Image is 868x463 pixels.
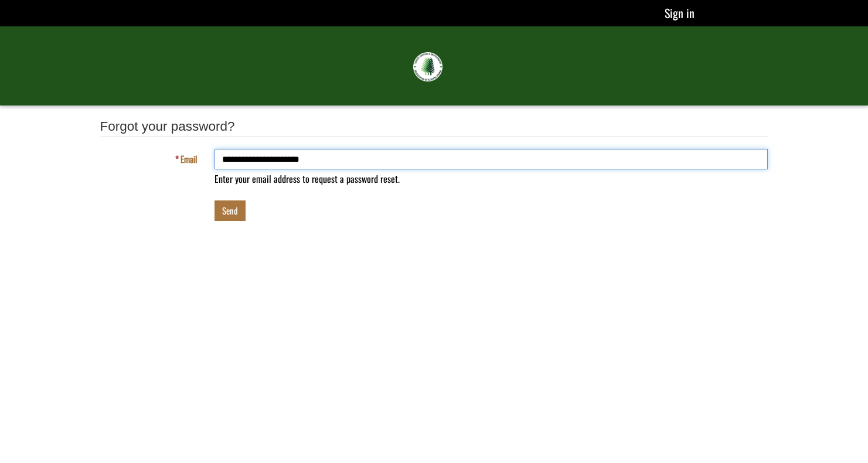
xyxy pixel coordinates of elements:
span: Email [181,152,197,165]
span: Forgot your password? [100,119,235,134]
button: Send [215,200,246,221]
span: Enter your email address to request a password reset. [215,172,400,186]
input: Email is a required field. [215,149,768,169]
a: Sign in [665,4,695,22]
img: FRIAA Submissions Portal [413,52,442,81]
